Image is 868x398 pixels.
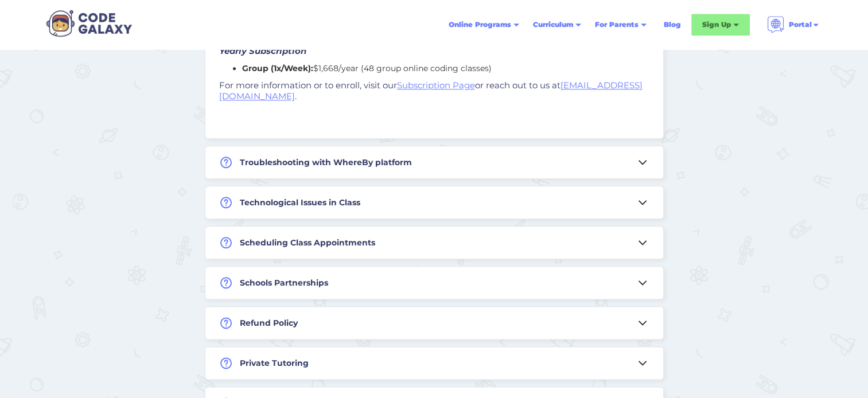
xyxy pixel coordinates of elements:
a: Subscription Page [397,80,475,91]
strong: Group (1x/Week): [242,63,313,73]
div: Sign Up [702,19,731,30]
div: Online Programs [442,14,526,35]
em: Yearly Subscription [219,45,306,56]
div: For Parents [588,14,653,35]
a: Blog [657,14,688,35]
div: Sign Up [691,14,750,36]
h4: Troubleshooting with WhereBy platform [240,155,412,169]
div: Portal [789,19,812,30]
div: Portal [760,11,827,38]
li: $1,668/year (48 group online coding classes) [242,63,649,74]
h4: Schools Partnerships [240,276,328,290]
p: ‍ [219,108,649,119]
div: Online Programs [449,19,511,30]
div: Curriculum [526,14,588,35]
p: For more information or to enroll, visit our or reach out to us at . [219,80,649,102]
h4: Refund Policy [240,316,298,330]
a: [EMAIL_ADDRESS][DOMAIN_NAME] [219,80,643,102]
h4: Technological Issues in Class [240,196,360,209]
div: For Parents [595,19,639,30]
div: Curriculum [533,19,573,30]
h4: Private Tutoring [240,356,309,370]
h4: Scheduling Class Appointments [240,236,375,249]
